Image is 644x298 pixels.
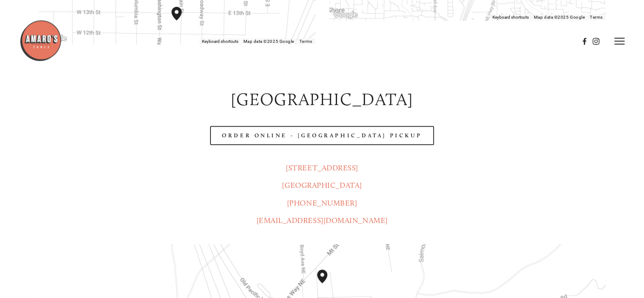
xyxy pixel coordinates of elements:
h2: [GEOGRAPHIC_DATA] [39,87,605,111]
a: [EMAIL_ADDRESS][DOMAIN_NAME] [256,216,387,225]
a: [STREET_ADDRESS][GEOGRAPHIC_DATA] [282,163,362,190]
a: Order Online - [GEOGRAPHIC_DATA] Pickup [210,126,434,145]
a: [PHONE_NUMBER] [287,198,357,208]
img: Amaro's Table [19,19,62,62]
